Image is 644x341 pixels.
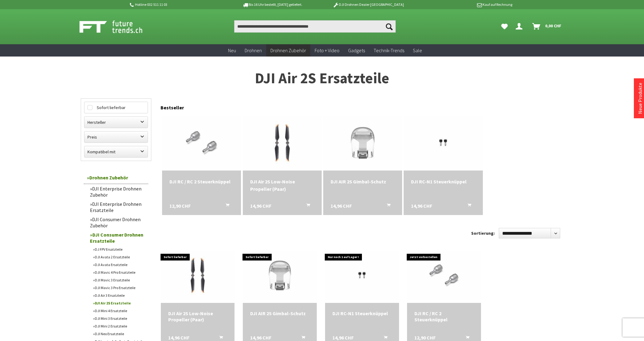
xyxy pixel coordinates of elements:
[407,251,481,300] img: DJI RC / RC 2 Steuerknüppel
[310,44,344,57] a: Foto + Video
[90,245,148,253] a: DJ FPV Ersatzteile
[168,335,189,341] span: 14,96 CHF
[90,292,148,299] a: DJI Air 3 Ersatzteile
[245,47,262,53] span: Drohnen
[84,146,148,157] label: Kompatibel mit
[460,202,475,210] button: In den Warenkorb
[416,1,512,8] p: Kauf auf Rechnung
[331,178,395,185] div: DJI AIR 2S Gimbal-Schutz
[250,335,271,341] span: 14,96 CHF
[250,310,309,316] a: DJI AIR 2S Gimbal-Schutz 14,96 CHF In den Warenkorb
[168,310,227,323] div: DJI Air 2S Low-Noise Propeller (Paar)
[414,310,474,323] a: DJI RC / RC 2 Steuerknüppel 12,90 CHF In den Warenkorb
[471,228,495,238] label: Sortierung:
[90,268,148,276] a: DJI Mavic 4 Pro Ersatzteile
[331,178,395,185] a: DJI AIR 2S Gimbal-Schutz 14,96 CHF In den Warenkorb
[240,44,266,57] a: Drohnen
[161,98,563,114] div: Bestseller
[637,83,643,114] a: Neue Produkte
[162,116,241,169] img: DJI RC / RC 2 Steuerknüppel
[513,20,527,33] a: Dein Konto
[323,116,402,169] img: DJI AIR 2S Gimbal-Schutz
[84,117,148,128] label: Hersteller
[404,116,483,169] img: DJI RC-N1 Steuerknüppel
[84,102,148,113] label: Sofort lieferbar
[409,44,426,57] a: Sale
[374,47,404,53] span: Technik-Trends
[234,20,396,33] input: Produkt, Marke, Kategorie, EAN, Artikelnummer…
[383,20,396,33] button: Suchen
[84,171,148,184] a: Drohnen Zubehör
[315,47,339,53] span: Foto + Video
[90,307,148,315] a: DJI Mini 4 Ersatzteile
[243,116,322,169] img: DJI Air 2S Low-Noise Propeller (Paar)
[90,330,148,338] a: DJI Neo Ersatzteile
[545,21,561,31] span: 0,00 CHF
[320,1,416,8] p: DJI Drohnen Dealer [GEOGRAPHIC_DATA]
[84,131,148,143] label: Preis
[218,202,233,210] button: In den Warenkorb
[250,178,314,193] a: DJI Air 2S Low-Noise Propeller (Paar) 14,96 CHF In den Warenkorb
[299,202,314,210] button: In den Warenkorb
[87,199,148,215] a: DJI Enterprise Drohnen Ersatzteile
[87,184,148,199] a: DJI Enterprise Drohnen Zubehör
[250,310,309,316] div: DJI AIR 2S Gimbal-Schutz
[90,315,148,322] a: DJI Mini 3 Ersatzteile
[90,299,148,307] a: DJI Air 2S Ersatzteile
[414,335,436,341] span: 12,90 CHF
[332,335,354,341] span: 14,96 CHF
[224,1,320,8] p: Bis 16 Uhr bestellt, [DATE] geliefert.
[90,276,148,284] a: DJI Mavic 3 Ersatzteile
[243,251,317,300] img: DJI AIR 2S Gimbal-Schutz
[348,47,365,53] span: Gadgets
[90,284,148,292] a: DJI Mavic 3 Pro Ersatzteile
[224,44,240,57] a: Neu
[331,202,352,210] span: 14,96 CHF
[90,253,148,261] a: DJI Avata 2 Ersatzteile
[129,1,224,8] p: Hotline 032 511 11 03
[228,47,236,53] span: Neu
[161,251,235,300] img: DJI Air 2S Low-Noise Propeller (Paar)
[414,310,474,323] div: DJI RC / RC 2 Steuerknüppel
[250,202,271,210] span: 14,96 CHF
[530,20,564,33] a: Warenkorb
[169,178,234,185] div: DJI RC / RC 2 Steuerknüppel
[81,71,563,86] h1: DJI Air 2S Ersatzteile
[250,178,314,193] div: DJI Air 2S Low-Noise Propeller (Paar)
[90,261,148,268] a: DJI Avata Ersatzteile
[411,178,475,185] a: DJI RC-N1 Steuerknüppel 14,96 CHF In den Warenkorb
[168,310,227,323] a: DJI Air 2S Low-Noise Propeller (Paar) 14,96 CHF In den Warenkorb
[411,178,475,185] div: DJI RC-N1 Steuerknüppel
[411,202,432,210] span: 14,96 CHF
[379,202,394,210] button: In den Warenkorb
[266,44,310,57] a: Drohnen Zubehör
[169,202,191,210] span: 12,90 CHF
[90,322,148,330] a: DJI Mini 2 Ersatzteile
[80,19,156,34] img: Shop Futuretrends - zur Startseite wechseln
[325,251,399,300] img: DJI RC-N1 Steuerknüppel
[344,44,369,57] a: Gadgets
[270,47,306,53] span: Drohnen Zubehör
[87,230,148,245] a: DJI Consumer Drohnen Ersatzteile
[332,310,392,316] div: DJI RC-N1 Steuerknüppel
[413,47,422,53] span: Sale
[87,215,148,230] a: DJI Consumer Drohnen Zubehör
[332,310,392,316] a: DJI RC-N1 Steuerknüppel 14,96 CHF In den Warenkorb
[369,44,409,57] a: Technik-Trends
[169,178,234,185] a: DJI RC / RC 2 Steuerknüppel 12,90 CHF In den Warenkorb
[498,20,511,33] a: Meine Favoriten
